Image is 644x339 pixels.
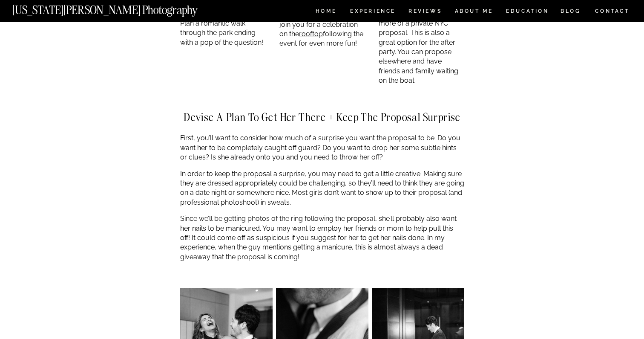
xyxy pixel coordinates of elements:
p: In order to keep the proposal a surprise, you may need to get a little creative. Making sure they... [180,169,464,208]
a: CONTACT [595,6,630,16]
a: BLOG [561,9,581,16]
p: Since we’ll be getting photos of the ring following the proposal, she’ll probably also want her n... [180,214,464,262]
a: REVIEWS [408,9,440,16]
h2: Devise a Plan to Get Her There + Keep the Proposal Surprise [180,111,464,123]
a: rooftop [299,30,323,38]
a: [US_STATE][PERSON_NAME] Photography [12,4,226,12]
a: Experience [350,9,395,16]
a: EDUCATION [505,9,550,16]
a: ABOUT ME [454,9,493,16]
a: HOME [314,9,338,16]
a: [GEOGRAPHIC_DATA] [185,9,253,17]
p: First, you’ll want to consider how much of a surprise you want the proposal to be. Do you want he... [180,133,464,162]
